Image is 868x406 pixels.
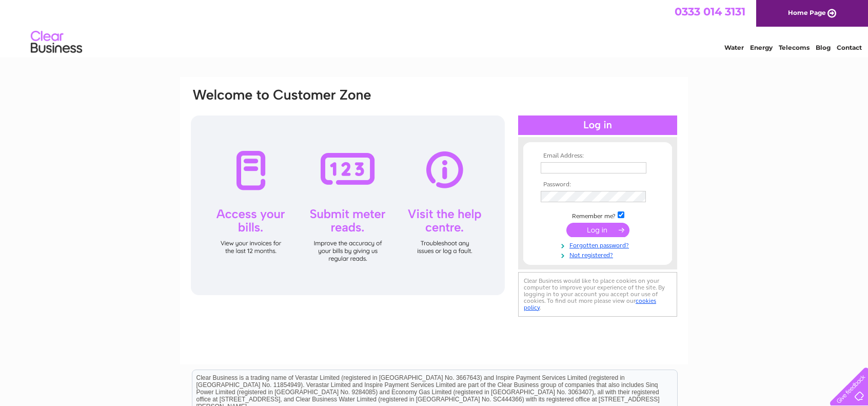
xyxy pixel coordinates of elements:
a: 0333 014 3131 [675,5,745,18]
div: Clear Business would like to place cookies on your computer to improve your experience of the sit... [518,272,677,317]
a: Water [724,44,744,51]
a: Blog [816,44,831,51]
a: Telecoms [779,44,810,51]
a: Energy [750,44,773,51]
a: cookies policy [524,297,656,311]
th: Password: [538,181,657,188]
a: Contact [837,44,862,51]
img: logo.png [30,27,83,58]
a: Not registered? [541,249,657,259]
td: Remember me? [538,210,657,220]
input: Submit [566,223,629,237]
a: Forgotten password? [541,240,657,249]
th: Email Address: [538,152,657,160]
div: Clear Business is a trading name of Verastar Limited (registered in [GEOGRAPHIC_DATA] No. 3667643... [192,6,677,50]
